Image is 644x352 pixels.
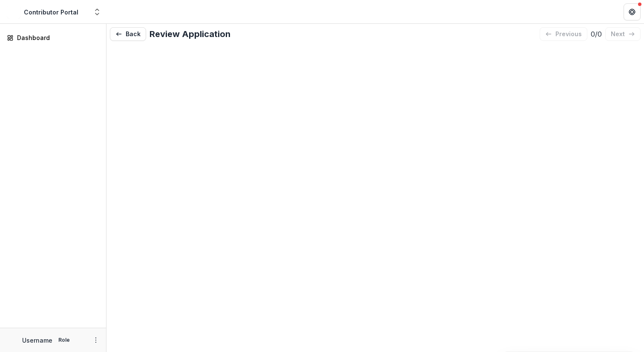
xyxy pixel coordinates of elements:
[22,336,52,345] p: Username
[91,3,103,20] button: Open entity switcher
[591,29,602,39] p: 0 / 0
[149,29,230,39] h2: Review Application
[3,31,103,45] a: Dashboard
[624,3,641,20] button: Get Help
[17,33,96,42] div: Dashboard
[611,31,625,38] p: next
[24,8,78,17] div: Contributor Portal
[540,27,587,41] button: previous
[555,31,582,38] p: previous
[605,27,641,41] button: next
[110,27,146,41] button: Back
[56,336,72,344] p: Role
[91,335,101,345] button: More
